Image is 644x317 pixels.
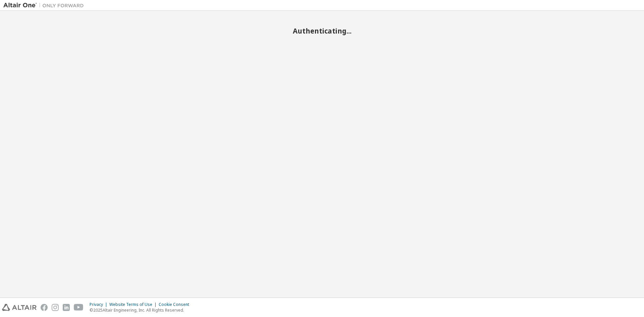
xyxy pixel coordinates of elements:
[90,307,193,313] p: © 2025 Altair Engineering, Inc. All Rights Reserved.
[90,302,109,307] div: Privacy
[41,304,48,311] img: facebook.svg
[159,302,193,307] div: Cookie Consent
[109,302,159,307] div: Website Terms of Use
[63,304,70,311] img: linkedin.svg
[3,2,87,9] img: Altair One
[2,304,37,311] img: altair_logo.svg
[74,304,84,311] img: youtube.svg
[3,27,641,35] h2: Authenticating...
[52,304,59,311] img: instagram.svg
